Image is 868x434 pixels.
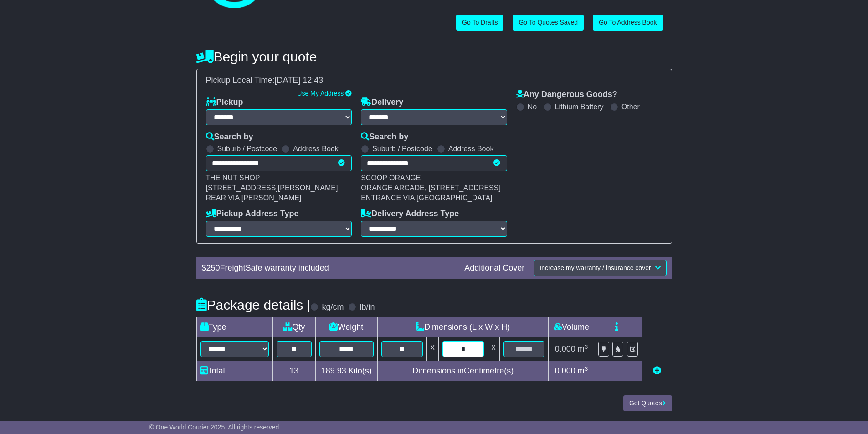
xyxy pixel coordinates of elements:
[272,361,315,381] td: 13
[585,343,588,350] sup: 3
[555,344,575,353] span: 0.000
[460,263,529,273] div: Additional Cover
[206,263,220,272] span: 250
[196,361,272,381] td: Total
[206,184,338,192] span: [STREET_ADDRESS][PERSON_NAME]
[361,174,421,182] span: SCOOP ORANGE
[293,144,339,153] label: Address Book
[623,395,672,411] button: Get Quotes
[315,361,377,381] td: Kilo(s)
[361,194,492,202] span: ENTRANCE VIA [GEOGRAPHIC_DATA]
[585,365,588,372] sup: 3
[322,302,344,312] label: kg/cm
[297,90,344,97] a: Use My Address
[456,15,503,31] a: Go To Drafts
[528,102,537,111] label: No
[197,263,460,273] div: $ FreightSafe warranty included
[555,102,604,111] label: Lithium Battery
[578,344,588,353] span: m
[534,260,666,276] button: Increase my warranty / insurance cover
[539,264,651,271] span: Increase my warranty / insurance cover
[315,317,377,337] td: Weight
[206,209,299,219] label: Pickup Address Type
[549,317,594,337] td: Volume
[206,132,253,142] label: Search by
[593,15,663,31] a: Go To Address Book
[206,174,260,182] span: THE NUT SHOP
[206,97,243,107] label: Pickup
[196,49,672,64] h4: Begin your quote
[653,366,661,375] a: Add new item
[488,337,499,361] td: x
[377,317,549,337] td: Dimensions (L x W x H)
[621,102,640,111] label: Other
[196,317,272,337] td: Type
[372,144,432,153] label: Suburb / Postcode
[361,209,459,219] label: Delivery Address Type
[555,366,575,375] span: 0.000
[360,302,375,312] label: lb/in
[448,144,494,153] label: Address Book
[426,337,438,361] td: x
[361,132,408,142] label: Search by
[578,366,588,375] span: m
[516,90,617,100] label: Any Dangerous Goods?
[217,144,277,153] label: Suburb / Postcode
[196,297,311,312] h4: Package details |
[377,361,549,381] td: Dimensions in Centimetre(s)
[272,317,315,337] td: Qty
[149,424,281,431] span: © One World Courier 2025. All rights reserved.
[361,184,501,192] span: ORANGE ARCADE, [STREET_ADDRESS]
[361,97,403,107] label: Delivery
[275,76,324,85] span: [DATE] 12:43
[206,194,302,202] span: REAR VIA [PERSON_NAME]
[201,76,667,86] div: Pickup Local Time:
[321,366,346,375] span: 189.93
[513,15,584,31] a: Go To Quotes Saved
